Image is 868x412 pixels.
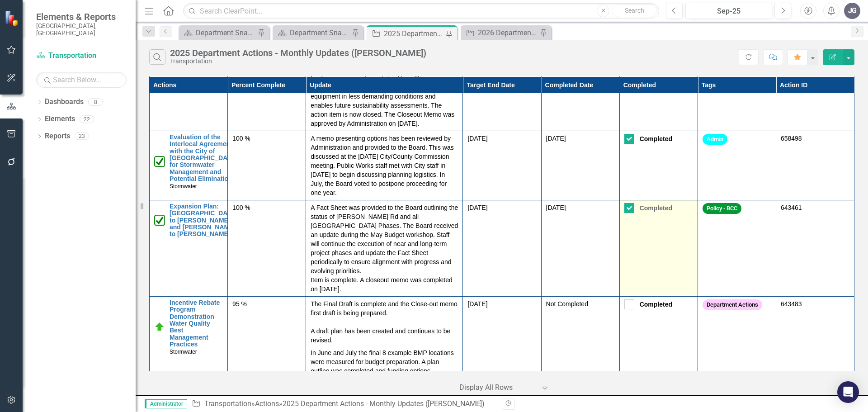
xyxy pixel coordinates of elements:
p: The Final Draft is complete and the Close-out memo first draft is being prepared. A draft plan ha... [311,299,458,346]
span: Search [625,7,644,14]
p: A Fact Sheet was provided to the Board outlining the status of [PERSON_NAME] Rd and all [GEOGRAPH... [311,203,458,294]
p: A memo presenting options has been reviewed by Administration and provided to the Board. This was... [311,134,458,197]
td: Double-Click to Edit [698,131,776,200]
span: Admin [703,134,727,145]
td: Double-Click to Edit [228,131,306,200]
a: Department Snapshot [181,27,255,38]
a: Incentive Rebate Program Demonstration Water Quality Best Management Practices [170,299,223,348]
img: Completed [154,156,165,167]
span: Administrator [145,399,187,408]
a: Actions [255,399,279,408]
td: Double-Click to Edit [463,200,541,296]
div: 23 [75,133,89,140]
a: Evaluation of the Interlocal Agreement with the City of [GEOGRAPHIC_DATA] for Stormwater Manageme... [170,134,237,183]
div: Open Intercom Messenger [837,381,859,403]
td: Double-Click to Edit [698,200,776,296]
a: 2026 Department Actions - Monthly Updates ([PERSON_NAME]) [463,27,538,38]
div: 100 % [232,134,301,143]
input: Search ClearPoint... [183,3,659,19]
div: Sep-25 [689,6,769,17]
div: 2025 Department Actions - Monthly Updates ([PERSON_NAME]) [170,48,426,58]
div: Department Snapshot [196,27,255,38]
a: Dashboards [45,97,84,107]
td: Double-Click to Edit [306,200,463,296]
a: Department Snapshot [275,27,349,38]
td: Double-Click to Edit [619,200,698,296]
div: Department Snapshot [290,27,349,38]
input: Search Below... [36,72,127,88]
td: Double-Click to Edit [463,131,541,200]
div: Not Completed [546,299,615,308]
small: [GEOGRAPHIC_DATA], [GEOGRAPHIC_DATA] [36,22,127,37]
img: Completed [154,215,165,226]
div: 2025 Department Actions - Monthly Updates ([PERSON_NAME]) [384,28,443,39]
a: Expansion Plan: [GEOGRAPHIC_DATA] to [PERSON_NAME] and [PERSON_NAME] to [PERSON_NAME] [170,203,237,238]
div: » » [192,399,495,409]
img: ClearPoint Strategy [5,10,20,26]
a: Reports [45,131,70,142]
td: Double-Click to Edit [541,200,619,296]
button: Sep-25 [685,3,772,19]
button: Search [612,5,657,17]
span: Elements & Reports [36,11,127,22]
div: 658498 [781,134,849,143]
div: 100 % [232,203,301,212]
span: Policy - BCC [703,203,741,214]
span: Department Actions [703,299,762,311]
a: Transportation [36,51,127,61]
td: Double-Click to Edit [619,131,698,200]
span: [DATE] [467,135,487,142]
td: Double-Click to Edit Right Click for Context Menu [150,200,228,296]
span: [DATE] [546,135,566,142]
p: In June and July the final 8 example BMP locations were measured for budget preparation. A plan o... [311,346,458,386]
div: 95 % [232,299,301,308]
div: 22 [80,115,94,123]
td: Double-Click to Edit [228,200,306,296]
img: On Target [154,322,165,332]
td: Double-Click to Edit [306,131,463,200]
div: 643483 [781,299,849,308]
div: 643461 [781,203,849,212]
a: Transportation [204,399,251,408]
div: 8 [88,98,103,106]
div: Transportation [170,58,426,65]
span: Stormwater [170,349,197,355]
span: [DATE] [467,204,487,211]
td: Double-Click to Edit [541,131,619,200]
a: Elements [45,114,75,124]
span: [DATE] [467,300,487,308]
span: Stormwater [170,183,197,189]
button: JG [844,3,860,19]
span: [DATE] [546,204,566,211]
div: 2025 Department Actions - Monthly Updates ([PERSON_NAME]) [283,399,485,408]
td: Double-Click to Edit Right Click for Context Menu [150,131,228,200]
div: 2026 Department Actions - Monthly Updates ([PERSON_NAME]) [478,27,538,38]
